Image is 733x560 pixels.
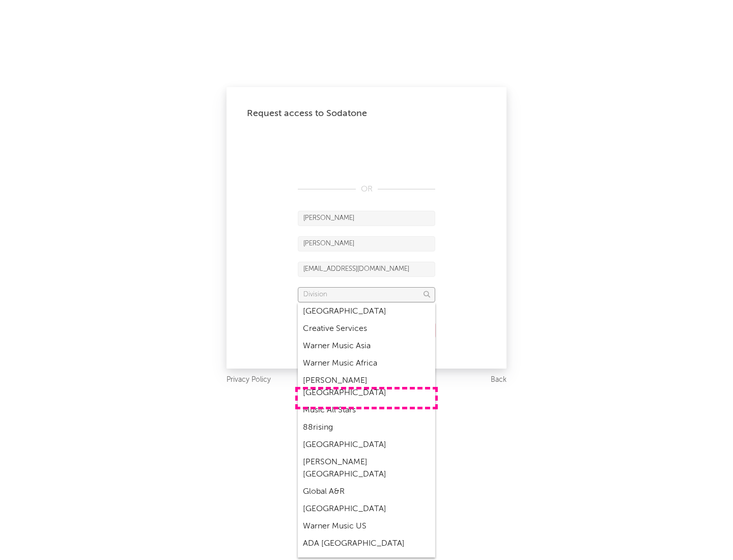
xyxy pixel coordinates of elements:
[298,303,435,320] div: [GEOGRAPHIC_DATA]
[227,374,271,386] a: Privacy Policy
[298,338,435,355] div: Warner Music Asia
[298,402,435,419] div: Music All Stars
[247,107,486,120] div: Request access to Sodatone
[298,372,435,402] div: [PERSON_NAME] [GEOGRAPHIC_DATA]
[298,262,435,277] input: Email
[298,287,435,302] input: Division
[298,436,435,454] div: [GEOGRAPHIC_DATA]
[298,355,435,372] div: Warner Music Africa
[298,500,435,518] div: [GEOGRAPHIC_DATA]
[298,211,435,226] input: First Name
[298,419,435,436] div: 88rising
[298,518,435,535] div: Warner Music US
[298,454,435,483] div: [PERSON_NAME] [GEOGRAPHIC_DATA]
[298,483,435,500] div: Global A&R
[298,535,435,552] div: ADA [GEOGRAPHIC_DATA]
[298,236,435,251] input: Last Name
[298,320,435,338] div: Creative Services
[298,183,435,195] div: OR
[491,374,506,386] a: Back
